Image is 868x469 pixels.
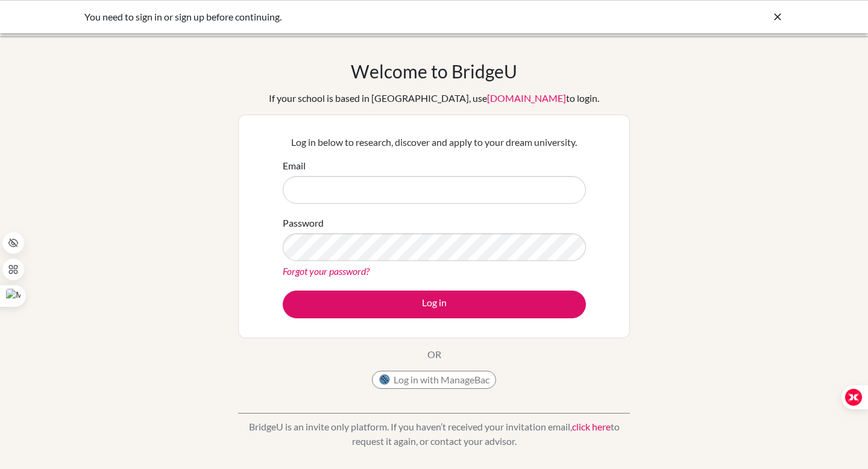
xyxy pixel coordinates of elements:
[487,92,566,104] a: [DOMAIN_NAME]
[283,265,370,277] a: Forgot your password?
[283,216,324,230] label: Password
[269,91,599,105] div: If your school is based in [GEOGRAPHIC_DATA], use to login.
[351,60,517,82] h1: Welcome to BridgeU
[372,371,496,389] button: Log in with ManageBac
[84,10,603,24] div: You need to sign in or sign up before continuing.
[572,421,611,432] a: click here
[283,291,586,318] button: Log in
[238,420,630,449] p: BridgeU is an invite only platform. If you haven’t received your invitation email, to request it ...
[283,159,306,173] label: Email
[427,347,441,362] p: OR
[283,135,586,150] p: Log in below to research, discover and apply to your dream university.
